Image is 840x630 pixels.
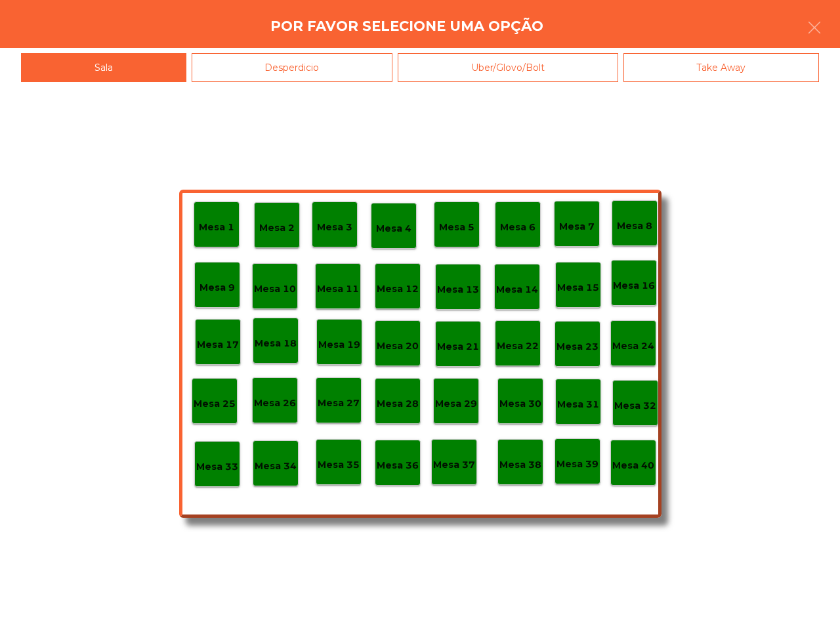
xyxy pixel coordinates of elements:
[439,220,474,235] p: Mesa 5
[613,278,655,293] p: Mesa 16
[496,282,538,297] p: Mesa 14
[499,396,541,411] p: Mesa 30
[559,219,595,234] p: Mesa 7
[259,220,295,236] p: Mesa 2
[254,282,296,297] p: Mesa 10
[377,339,419,354] p: Mesa 20
[556,457,598,472] p: Mesa 39
[437,282,479,297] p: Mesa 13
[255,336,297,351] p: Mesa 18
[623,53,820,83] div: Take Away
[376,221,411,236] p: Mesa 4
[21,53,186,83] div: Sala
[612,458,654,473] p: Mesa 40
[614,398,656,413] p: Mesa 32
[500,220,535,235] p: Mesa 6
[499,457,541,472] p: Mesa 38
[318,337,360,352] p: Mesa 19
[199,220,234,235] p: Mesa 1
[612,339,654,354] p: Mesa 24
[556,339,598,354] p: Mesa 23
[199,280,235,295] p: Mesa 9
[433,457,475,472] p: Mesa 37
[255,459,297,474] p: Mesa 34
[318,457,360,472] p: Mesa 35
[318,396,360,411] p: Mesa 27
[317,282,359,297] p: Mesa 11
[194,396,236,411] p: Mesa 25
[437,339,479,354] p: Mesa 21
[196,459,238,474] p: Mesa 33
[435,396,477,411] p: Mesa 29
[270,16,543,36] h4: Por favor selecione uma opção
[557,397,599,412] p: Mesa 31
[377,458,419,473] p: Mesa 36
[254,396,296,411] p: Mesa 26
[557,280,599,295] p: Mesa 15
[377,282,419,297] p: Mesa 12
[377,396,419,411] p: Mesa 28
[192,53,393,83] div: Desperdicio
[197,337,239,352] p: Mesa 17
[317,220,352,235] p: Mesa 3
[398,53,618,83] div: Uber/Glovo/Bolt
[497,339,539,354] p: Mesa 22
[617,219,652,234] p: Mesa 8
